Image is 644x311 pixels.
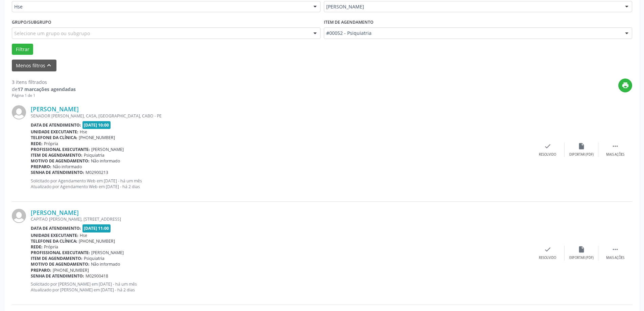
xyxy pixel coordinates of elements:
[53,267,89,273] span: [PHONE_NUMBER]
[12,209,26,223] img: img
[44,244,58,250] span: Própria
[326,3,619,10] span: [PERSON_NAME]
[31,113,531,119] div: SENADOR [PERSON_NAME], CASA, [GEOGRAPHIC_DATA], CABO - PE
[578,142,585,150] i: insert_drive_file
[91,158,120,164] span: Não informado
[31,129,78,135] b: Unidade executante:
[91,147,124,152] span: [PERSON_NAME]
[612,142,619,150] i: 
[12,17,51,27] label: Grupo/Subgrupo
[12,93,76,98] div: Página 1 de 1
[91,250,124,256] span: [PERSON_NAME]
[606,256,624,260] div: Mais ações
[12,44,33,55] button: Filtrar
[79,135,115,140] span: [PHONE_NUMBER]
[12,79,76,86] div: 3 itens filtrados
[612,246,619,253] i: 
[578,246,585,253] i: insert_drive_file
[12,60,56,71] button: Menos filtroskeyboard_arrow_up
[86,170,108,175] span: M02900213
[12,105,26,119] img: img
[622,82,629,89] i: print
[12,86,76,93] div: de
[569,256,594,260] div: Exportar (PDF)
[31,281,531,293] p: Solicitado por [PERSON_NAME] em [DATE] - há um mês Atualizado por [PERSON_NAME] em [DATE] - há 2 ...
[539,256,556,260] div: Resolvido
[606,152,624,157] div: Mais ações
[31,147,90,152] b: Profissional executante:
[31,244,43,250] b: Rede:
[31,250,90,256] b: Profissional executante:
[31,170,84,175] b: Senha de atendimento:
[31,216,531,222] div: CAPITAO [PERSON_NAME], [STREET_ADDRESS]
[84,152,104,158] span: Psiquiatria
[53,164,82,170] span: Não informado
[44,141,58,147] span: Própria
[31,261,90,267] b: Motivo de agendamento:
[80,232,87,238] span: Hse
[14,30,90,37] span: Selecione um grupo ou subgrupo
[31,158,90,164] b: Motivo de agendamento:
[31,178,531,190] p: Solicitado por Agendamento Web em [DATE] - há um mês Atualizado por Agendamento Web em [DATE] - h...
[569,152,594,157] div: Exportar (PDF)
[45,62,53,69] i: keyboard_arrow_up
[31,164,51,170] b: Preparo:
[31,273,84,279] b: Senha de atendimento:
[31,232,78,238] b: Unidade executante:
[31,209,79,216] a: [PERSON_NAME]
[31,256,82,261] b: Item de agendamento:
[544,246,551,253] i: check
[91,261,120,267] span: Não informado
[80,129,87,135] span: Hse
[324,17,374,27] label: Item de agendamento
[618,79,632,92] button: print
[31,267,51,273] b: Preparo:
[31,141,43,147] b: Rede:
[539,152,556,157] div: Resolvido
[31,135,77,140] b: Telefone da clínica:
[544,142,551,150] i: check
[82,121,111,129] span: [DATE] 10:00
[18,86,76,92] strong: 17 marcações agendadas
[14,3,307,10] span: Hse
[31,152,82,158] b: Item de agendamento:
[31,122,81,128] b: Data de atendimento:
[82,224,111,232] span: [DATE] 11:00
[31,105,79,113] a: [PERSON_NAME]
[31,225,81,231] b: Data de atendimento:
[84,256,104,261] span: Psiquiatria
[326,30,619,37] span: #00052 - Psiquiatria
[86,273,108,279] span: M02900418
[79,238,115,244] span: [PHONE_NUMBER]
[31,238,77,244] b: Telefone da clínica:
